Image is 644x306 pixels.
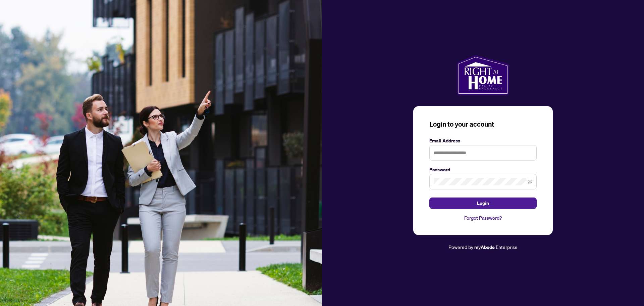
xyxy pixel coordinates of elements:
button: Login [429,198,537,209]
span: eye-invisible [528,179,532,184]
span: Powered by [448,244,473,250]
a: myAbode [474,244,495,251]
a: Forgot Password? [429,214,537,222]
h3: Login to your account [429,120,537,129]
span: Enterprise [496,244,518,250]
label: Email Address [429,137,537,144]
label: Password [429,166,537,173]
img: ma-logo [457,55,509,95]
span: Login [477,198,489,209]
